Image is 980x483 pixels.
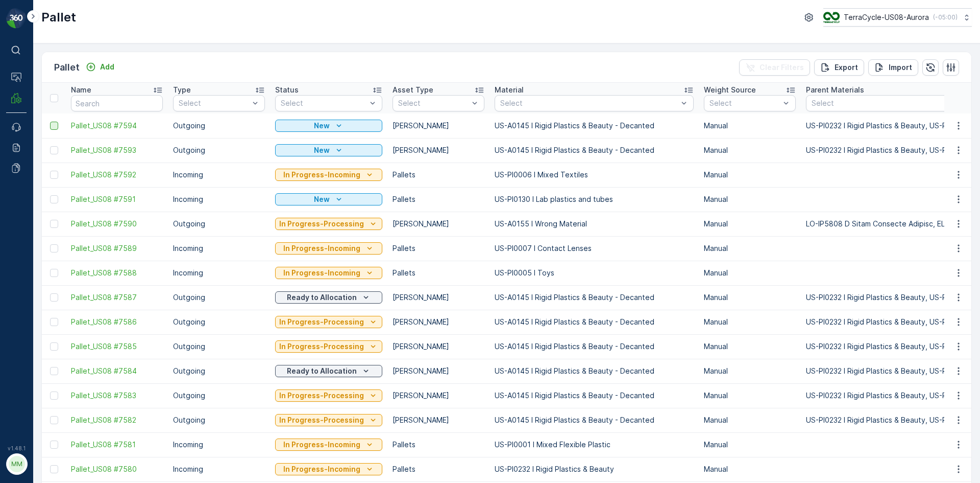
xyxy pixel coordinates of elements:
[34,168,100,176] span: Pallet_US08 #7590
[699,457,801,481] td: Manual
[168,236,270,261] td: Incoming
[275,169,382,181] button: In Progress-Incoming
[71,145,163,155] a: Pallet_US08 #7593
[9,235,54,244] span: Asset Type :
[168,138,270,163] td: Outgoing
[71,121,163,131] span: Pallet_US08 #7594
[9,168,34,176] span: Name :
[279,390,364,401] p: In Progress-Processing
[168,310,270,334] td: Outgoing
[489,359,699,383] td: US-A0145 I Rigid Plastics & Beauty - Decanted
[699,187,801,212] td: Manual
[387,457,489,481] td: Pallets
[50,465,58,473] div: Toggle Row Selected
[275,193,382,205] button: New
[489,187,699,212] td: US-PI0130 I Lab plastics and tubes
[50,416,58,424] div: Toggle Row Selected
[489,212,699,236] td: US-A0155 I Wrong Material
[387,334,489,359] td: [PERSON_NAME]
[82,61,118,73] button: Add
[57,218,66,227] span: 70
[100,62,114,72] p: Add
[806,85,864,95] p: Parent Materials
[9,201,54,210] span: Net Weight :
[71,268,163,278] a: Pallet_US08 #7588
[699,334,801,359] td: Manual
[279,317,364,327] p: In Progress-Processing
[283,268,360,278] p: In Progress-Incoming
[9,252,43,261] span: Material :
[933,13,958,21] p: ( -05:00 )
[489,334,699,359] td: US-A0145 I Rigid Plastics & Beauty - Decanted
[50,342,58,351] div: Toggle Row Selected
[489,285,699,310] td: US-A0145 I Rigid Plastics & Beauty - Decanted
[71,170,163,180] a: Pallet_US08 #7592
[168,163,270,187] td: Incoming
[71,85,91,95] p: Name
[50,220,58,228] div: Toggle Row Selected
[279,415,364,425] p: In Progress-Processing
[387,163,489,187] td: Pallets
[283,170,360,180] p: In Progress-Incoming
[71,317,163,327] span: Pallet_US08 #7586
[275,340,382,353] button: In Progress-Processing
[699,359,801,383] td: Manual
[489,432,699,457] td: US-PI0001 I Mixed Flexible Plastic
[398,98,469,108] p: Select
[71,390,163,401] span: Pallet_US08 #7583
[387,138,489,163] td: [PERSON_NAME]
[281,98,366,108] p: Select
[314,121,330,131] p: New
[71,440,163,450] a: Pallet_US08 #7581
[71,341,163,352] span: Pallet_US08 #7585
[179,98,249,108] p: Select
[387,383,489,408] td: [PERSON_NAME]
[699,261,801,285] td: Manual
[704,85,756,95] p: Weight Source
[868,59,918,76] button: Import
[71,194,163,204] a: Pallet_US08 #7591
[450,9,528,21] p: Pallet_US08 #7590
[168,334,270,359] td: Outgoing
[489,236,699,261] td: US-PI0007 I Contact Lenses
[168,285,270,310] td: Outgoing
[814,59,864,76] button: Export
[275,463,382,475] button: In Progress-Incoming
[6,8,27,29] img: logo
[43,252,138,261] span: US-A0155 I Wrong Material
[168,113,270,138] td: Outgoing
[60,185,69,193] span: 70
[823,12,840,23] img: image_ci7OI47.png
[287,292,357,303] p: Ready to Allocation
[275,439,382,451] button: In Progress-Incoming
[275,389,382,402] button: In Progress-Processing
[54,235,112,244] span: [PERSON_NAME]
[71,219,163,229] span: Pallet_US08 #7590
[275,218,382,230] button: In Progress-Processing
[387,236,489,261] td: Pallets
[168,359,270,383] td: Outgoing
[699,408,801,432] td: Manual
[699,236,801,261] td: Manual
[168,212,270,236] td: Outgoing
[283,243,360,254] p: In Progress-Incoming
[71,366,163,376] a: Pallet_US08 #7584
[489,163,699,187] td: US-PI0006 I Mixed Textiles
[387,187,489,212] td: Pallets
[275,144,382,156] button: New
[71,292,163,303] a: Pallet_US08 #7587
[9,218,57,227] span: Tare Weight :
[489,113,699,138] td: US-A0145 I Rigid Plastics & Beauty - Decanted
[387,285,489,310] td: [PERSON_NAME]
[275,365,382,377] button: Ready to Allocation
[739,59,810,76] button: Clear Filters
[823,8,972,27] button: TerraCycle-US08-Aurora(-05:00)
[699,212,801,236] td: Manual
[50,146,58,154] div: Toggle Row Selected
[699,138,801,163] td: Manual
[173,85,191,95] p: Type
[71,243,163,254] a: Pallet_US08 #7589
[50,441,58,449] div: Toggle Row Selected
